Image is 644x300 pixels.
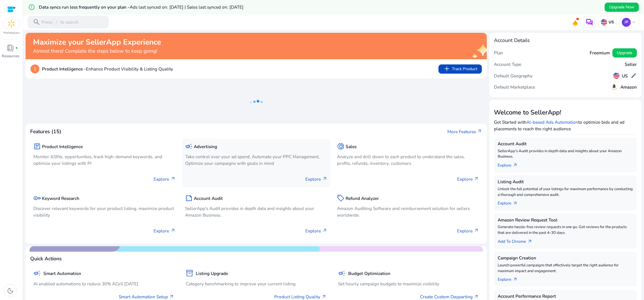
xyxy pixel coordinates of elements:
p: Press to search [41,19,78,26]
span: Ads last synced on: [DATE] | Sales last synced on: [DATE] [130,4,244,10]
h5: Sales [346,144,356,149]
h5: Amazon Review Request Tool [498,217,633,223]
p: Analyze and drill down to each product to understand the sales, profits, refunds, inventory, cust... [337,153,479,167]
img: walmart.svg [3,19,20,28]
h5: Listing Audit [498,179,633,184]
p: Resources [2,53,19,59]
b: Product Intelligence - [42,66,86,72]
span: book_4 [7,44,14,52]
h2: Maximize your SellerApp Experience [33,38,161,47]
span: package [33,143,41,150]
button: addTrack Product [438,64,482,74]
span: arrow_outward [474,294,479,299]
span: keyboard_arrow_down [631,20,637,25]
p: Enhance Product Visibility & Listing Quality [42,66,173,72]
span: arrow_outward [169,294,174,299]
p: Take control over your ad spend, Automate your PPC Management, Optimize your campaigns with goals... [185,153,327,167]
h5: US [622,73,628,79]
a: Smart Automation Setup [119,293,174,300]
a: AI-based Ads Automation [526,119,578,125]
span: dark_mode [7,287,14,295]
p: SellerApp's Audit provides in depth data and insights about your Amazon Business. [185,205,327,218]
span: Track Product [443,65,477,72]
h5: Default Geography [494,73,532,79]
h4: Almost there! Complete the steps below to keep going! [33,48,161,54]
p: Monitor ASINs, opportunities, track high-demand keywords, and optimize your listings with PI [33,153,176,167]
span: arrow_outward [477,129,482,134]
span: arrow_outward [527,239,532,244]
h4: Quick Actions [30,256,62,262]
h3: Welcome to SellerApp! [494,109,637,116]
p: Category benchmarking to improve your current listing [186,280,327,287]
span: arrow_outward [321,294,327,299]
a: Explorearrow_outward [498,274,523,283]
h5: Account Type [494,62,521,67]
span: key [33,194,41,202]
a: Explorearrow_outward [498,160,523,169]
p: Launch powerful campaigns that effectively target the right audience for maximum impact and engag... [498,263,633,274]
h5: Account Audit [498,141,633,146]
span: Upgrade [617,50,632,56]
span: arrow_outward [474,228,479,233]
p: Explore [154,228,175,234]
h5: Product Intelligence [42,144,83,149]
span: arrow_outward [170,176,176,181]
span: Upgrade Now [609,4,634,10]
span: summarize [185,194,193,202]
p: Generate hassle-free review requests in one go. Get reviews for the products that are delivered i... [498,224,633,236]
a: More Featuresarrow_outward [447,128,482,135]
img: us.svg [601,19,607,25]
span: arrow_outward [170,228,176,233]
p: Explore [154,176,175,182]
span: arrow_outward [322,228,327,233]
p: Discover relevant keywords for your product listing, maximize product visibility [33,205,176,218]
a: Create Custom Dayparting [420,293,479,300]
span: arrow_outward [322,176,327,181]
p: JP [622,18,631,27]
h5: Advertising [194,144,217,149]
a: Add To Chrome [498,236,537,245]
h5: Data syncs run less frequently on your plan - [39,5,244,10]
span: campaign [338,270,346,277]
p: Unlock the full potential of your listings for maximum performance by conducting a thorough and c... [498,186,633,198]
h5: Campaign Creation [498,255,633,261]
h5: Freemium [590,50,610,56]
h5: Default Marketplace [494,85,535,90]
h4: Account Details [494,37,530,43]
span: search [33,18,40,26]
button: Upgrade [612,48,637,58]
span: inventory_2 [186,270,193,277]
p: SellerApp's Audit provides in depth data and insights about your Amazon Business. [498,148,633,160]
button: Upgrade Now [605,3,639,12]
p: Amazon Auditing Software and reimbursement solution for sellers worldwide. [337,205,479,218]
p: 1 [30,64,39,73]
p: Set hourly campaign budgets to maximize visibility [338,280,479,287]
h5: Seller [625,62,637,67]
span: donut_small [337,143,344,150]
h5: Amazon [620,85,637,90]
p: AI enabled automations to reduce 30% ACoS [DATE] [33,280,174,287]
span: arrow_outward [513,163,518,168]
mat-icon: error_outline [28,4,35,11]
p: Explore [457,176,479,182]
span: sell [337,194,344,202]
p: Explore [457,228,479,234]
h5: Plan [494,50,503,56]
img: us.svg [613,72,620,79]
p: US [607,20,614,25]
h5: Account Performance Report [498,294,633,299]
h5: Listing Upgrade [196,271,228,276]
span: / [53,19,59,26]
p: Get Started with to optimize bids and ad placements to reach the right audience [494,119,637,132]
h5: Smart Automation [43,271,81,276]
h5: Account Audit [194,196,223,201]
p: Marketplace [3,31,20,35]
img: amazon.svg [610,83,618,91]
span: arrow_outward [474,176,479,181]
span: campaign [33,270,41,277]
span: arrow_outward [513,201,518,206]
a: Explorearrow_outward [498,198,523,207]
p: Explore [305,228,327,234]
span: campaign [185,143,193,150]
p: Explore [305,176,327,182]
